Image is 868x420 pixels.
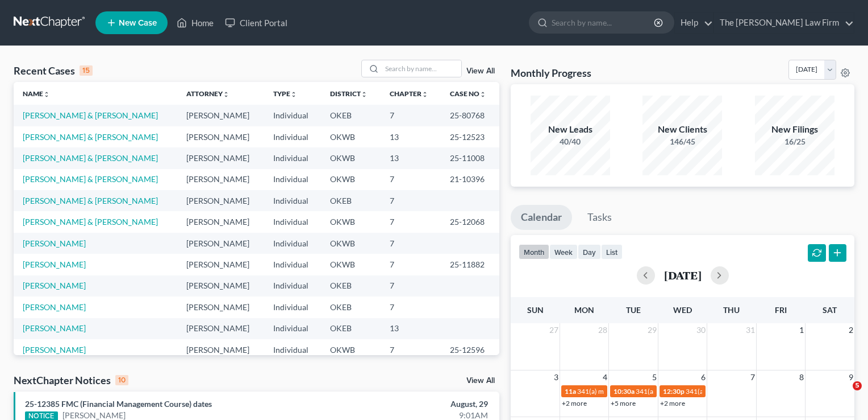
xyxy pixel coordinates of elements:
div: New Clients [642,123,722,136]
button: list [601,244,623,260]
td: [PERSON_NAME] [177,211,264,232]
td: 25-11882 [441,254,499,275]
td: 13 [381,318,441,339]
h3: Monthly Progress [511,66,591,80]
span: Mon [574,305,594,315]
td: OKWB [321,169,381,190]
td: 7 [381,105,441,126]
td: [PERSON_NAME] [177,233,264,254]
a: Help [675,13,713,33]
a: [PERSON_NAME] & [PERSON_NAME] [23,110,158,120]
td: Individual [264,297,321,318]
td: 7 [381,233,441,254]
div: 16/25 [755,136,834,147]
td: Individual [264,254,321,275]
i: unfold_more [223,91,229,98]
td: [PERSON_NAME] [177,169,264,190]
span: 3 [553,370,560,384]
td: 25-12523 [441,126,499,147]
span: 30 [695,323,707,337]
td: [PERSON_NAME] [177,339,264,360]
td: Individual [264,105,321,126]
span: Tue [626,305,641,315]
a: +5 more [611,399,636,407]
td: Individual [264,339,321,360]
td: 7 [381,297,441,318]
a: [PERSON_NAME] [23,281,86,290]
td: [PERSON_NAME] [177,105,264,126]
td: OKEB [321,318,381,339]
input: Search by name... [552,12,656,33]
td: 7 [381,275,441,297]
td: Individual [264,126,321,147]
td: [PERSON_NAME] [177,190,264,211]
a: Case Nounfold_more [450,89,486,98]
h2: [DATE] [664,269,702,281]
i: unfold_more [290,91,297,98]
span: 31 [745,323,756,337]
td: 7 [381,169,441,190]
td: OKWB [321,233,381,254]
a: [PERSON_NAME] [23,302,86,312]
a: [PERSON_NAME] & [PERSON_NAME] [23,217,158,227]
td: 7 [381,190,441,211]
button: day [578,244,601,260]
td: Individual [264,318,321,339]
span: Fri [775,305,787,315]
span: 5 [853,381,862,390]
a: Districtunfold_more [330,89,368,98]
i: unfold_more [43,91,50,98]
td: 25-12596 [441,339,499,360]
a: Calendar [511,205,572,230]
span: 5 [651,370,658,384]
div: 10 [115,375,128,385]
span: 6 [700,370,707,384]
td: OKEB [321,190,381,211]
a: The [PERSON_NAME] Law Firm [714,13,854,33]
a: View All [466,67,495,75]
a: +2 more [660,399,685,407]
span: 29 [646,323,658,337]
div: New Leads [531,123,610,136]
i: unfold_more [422,91,428,98]
div: Recent Cases [14,64,93,77]
td: 7 [381,339,441,360]
span: Sat [823,305,837,315]
td: 25-11008 [441,147,499,168]
a: [PERSON_NAME] & [PERSON_NAME] [23,153,158,163]
span: 4 [602,370,608,384]
td: Individual [264,211,321,232]
span: 341(a) meeting for [PERSON_NAME] & [PERSON_NAME] [686,387,856,396]
td: OKWB [321,211,381,232]
a: +2 more [562,399,587,407]
span: 341(a) meeting for [PERSON_NAME] & [PERSON_NAME] [636,387,806,396]
a: [PERSON_NAME] & [PERSON_NAME] [23,132,158,142]
span: 10:30a [614,387,635,396]
iframe: Intercom live chat [829,381,857,409]
td: 7 [381,211,441,232]
td: OKEB [321,105,381,126]
a: 25-12385 FMC (Financial Management Course) dates [25,399,212,409]
td: [PERSON_NAME] [177,254,264,275]
span: 12:30p [663,387,685,396]
span: 2 [848,323,854,337]
span: 27 [548,323,560,337]
span: 11a [565,387,576,396]
div: August, 29 [341,398,488,410]
td: OKEB [321,275,381,297]
a: [PERSON_NAME] [23,260,86,269]
a: Chapterunfold_more [390,89,428,98]
td: [PERSON_NAME] [177,126,264,147]
td: Individual [264,275,321,297]
a: Client Portal [219,13,293,33]
span: Wed [673,305,692,315]
button: month [519,244,549,260]
div: 146/45 [642,136,722,147]
span: 341(a) meeting for [PERSON_NAME] [577,387,687,396]
td: [PERSON_NAME] [177,275,264,297]
a: Attorneyunfold_more [186,89,229,98]
td: 25-80768 [441,105,499,126]
td: [PERSON_NAME] [177,297,264,318]
td: 25-12068 [441,211,499,232]
td: 13 [381,147,441,168]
